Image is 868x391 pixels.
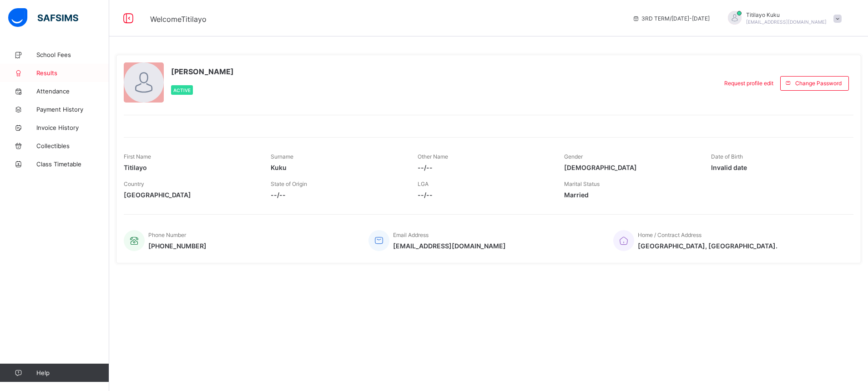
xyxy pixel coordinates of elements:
span: Gender [564,153,583,160]
span: First Name [124,153,151,160]
span: Phone Number [148,232,186,238]
button: Open asap [832,359,859,386]
span: Results [36,69,109,77]
span: [EMAIL_ADDRESS][DOMAIN_NAME] [393,242,506,250]
span: State of Origin [271,180,307,187]
span: Titilayo Kuku [746,11,827,18]
span: --/-- [418,164,551,171]
span: --/-- [418,191,551,199]
span: Email Address [393,232,429,238]
span: [DEMOGRAPHIC_DATA] [564,164,697,171]
span: [PERSON_NAME] [171,67,234,76]
span: [GEOGRAPHIC_DATA], [GEOGRAPHIC_DATA]. [638,242,777,250]
span: Attendance [36,87,109,95]
span: Active [173,87,191,93]
span: Other Name [418,153,448,160]
span: --/-- [271,191,404,199]
span: Kuku [271,164,404,171]
span: Date of Birth [711,153,743,160]
img: safsims [8,8,78,27]
span: Surname [271,153,293,160]
span: Help [36,369,109,376]
span: [PHONE_NUMBER] [148,242,207,250]
span: School Fees [36,51,109,58]
span: Married [564,191,697,199]
span: Country [124,180,144,187]
span: [GEOGRAPHIC_DATA] [124,191,257,199]
span: Marital Status [564,180,600,187]
span: [EMAIL_ADDRESS][DOMAIN_NAME] [746,19,827,25]
span: Titilayo [124,164,257,171]
span: Invoice History [36,124,109,131]
span: Change Password [795,80,842,87]
span: Payment History [36,106,109,113]
span: LGA [418,180,429,187]
span: Class Timetable [36,160,109,168]
span: Home / Contract Address [638,232,701,238]
span: Invalid date [711,164,844,171]
div: TitilayoKuku [719,11,846,26]
span: Request profile edit [724,80,773,87]
span: Collectibles [36,142,109,149]
span: Welcome Titilayo [150,15,207,24]
span: session/term information [632,15,710,22]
